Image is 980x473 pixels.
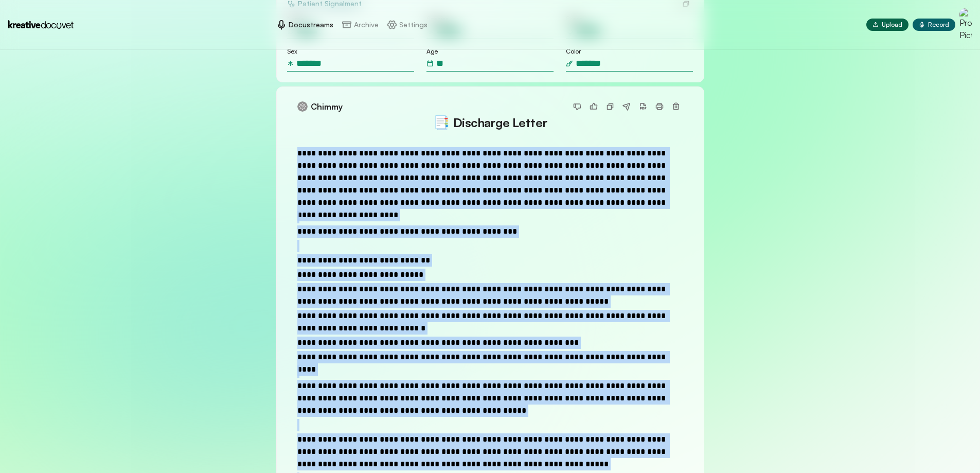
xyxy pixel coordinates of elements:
img: Unknown avatar photo [297,101,308,112]
span: emoji [433,114,449,130]
p: Settings [399,20,427,30]
p: Docustreams [289,20,333,30]
p: Sex [287,47,414,56]
span: Upload [882,21,902,29]
a: Archive [342,20,379,30]
button: Upload [866,19,908,31]
p: Color [566,47,693,56]
span: Record [928,21,949,29]
img: Profile Picture [959,8,972,41]
button: Record [913,19,955,31]
a: Settings [387,20,427,30]
h2: Discharge Letter [297,114,683,131]
a: Docustreams [276,20,333,30]
p: Archive [354,20,379,30]
span: Chimmy [311,100,343,113]
p: Age [426,47,554,56]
